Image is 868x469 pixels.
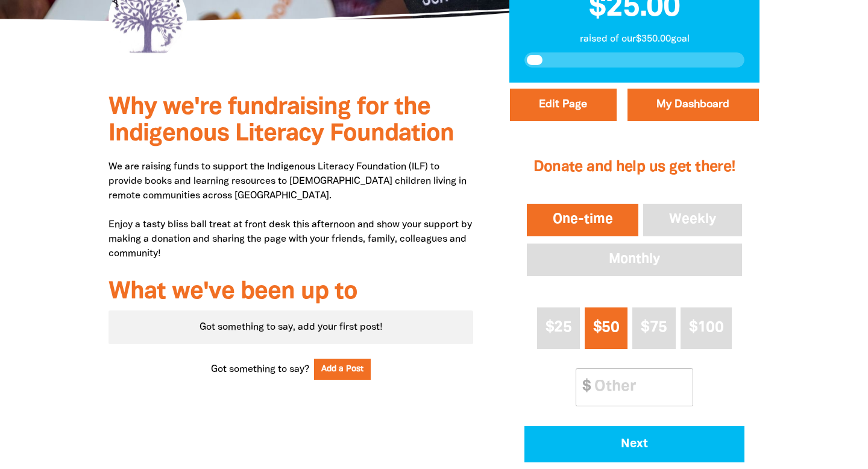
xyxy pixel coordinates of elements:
button: Weekly [641,201,744,239]
button: Monthly [524,241,744,279]
span: $75 [641,321,667,335]
span: $25 [546,321,571,335]
span: Got something to say? [211,362,309,377]
span: $100 [689,321,723,335]
button: $100 [681,307,732,349]
button: $25 [537,307,580,349]
span: $ [576,369,591,406]
p: raised of our $350.00 goal [524,32,744,46]
button: One-time [524,201,641,239]
span: $50 [593,321,619,335]
button: $75 [632,307,675,349]
p: We are raising funds to support the Indigenous Literacy Foundation (ILF) to provide books and lea... [108,160,473,261]
h2: Donate and help us get there! [524,143,744,192]
span: Why we're fundraising for the Indigenous Literacy Foundation [108,96,454,145]
input: Other [586,369,693,406]
button: Pay with Credit Card [524,426,744,462]
button: Add a Post [314,359,371,380]
h3: What we've been up to [108,279,473,306]
div: Got something to say, add your first post! [108,310,473,344]
button: $50 [585,307,627,349]
button: Edit Page [510,89,617,121]
div: Paginated content [108,310,473,344]
span: Next [541,438,728,450]
a: My Dashboard [627,89,759,121]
